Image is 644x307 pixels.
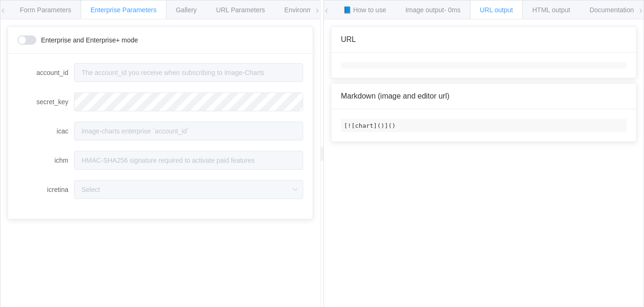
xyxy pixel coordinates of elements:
[341,119,627,132] code: [![chart]()]()
[589,6,634,14] span: Documentation
[480,6,513,14] span: URL output
[284,6,325,14] span: Environments
[17,180,74,199] label: icretina
[341,35,356,43] span: URL
[405,6,461,14] span: Image output
[216,6,265,14] span: URL Parameters
[91,6,157,14] span: Enterprise Parameters
[17,151,74,170] label: ichm
[74,63,303,82] input: The account_id you receive when subscribing to Image-Charts
[41,37,138,43] span: Enterprise and Enterprise+ mode
[74,122,303,141] input: image-charts enterprise `account_id`
[20,6,71,14] span: Form Parameters
[17,92,74,111] label: secret_key
[176,6,197,14] span: Gallery
[17,122,74,141] label: icac
[343,6,386,14] span: 📘 How to use
[444,6,461,14] span: - 0ms
[532,6,570,14] span: HTML output
[17,63,74,82] label: account_id
[74,151,303,170] input: HMAC-SHA256 signature required to activate paid features
[74,180,303,199] input: Select
[341,92,449,100] span: Markdown (image and editor url)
